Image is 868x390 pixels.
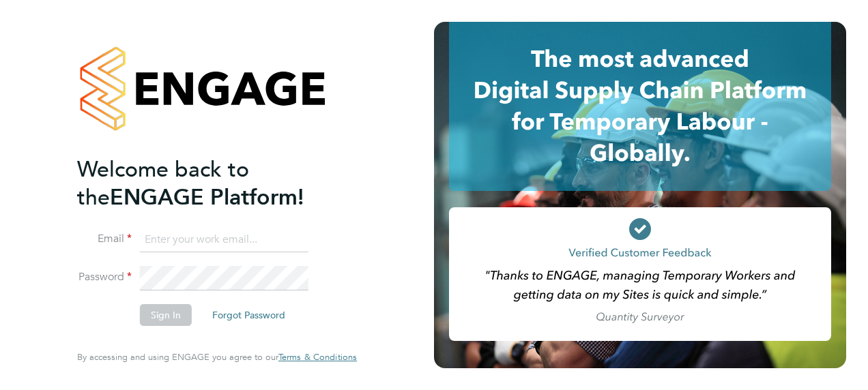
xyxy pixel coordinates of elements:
label: Password [77,270,132,284]
span: Welcome back to the [77,156,249,211]
a: Terms & Conditions [278,352,357,363]
h2: ENGAGE Platform! [77,155,343,211]
span: Terms & Conditions [278,351,357,363]
input: Enter your work email... [140,228,308,252]
span: By accessing and using ENGAGE you agree to our [77,351,357,363]
label: Email [77,232,132,246]
button: Forgot Password [201,304,296,326]
button: Sign In [140,304,192,326]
